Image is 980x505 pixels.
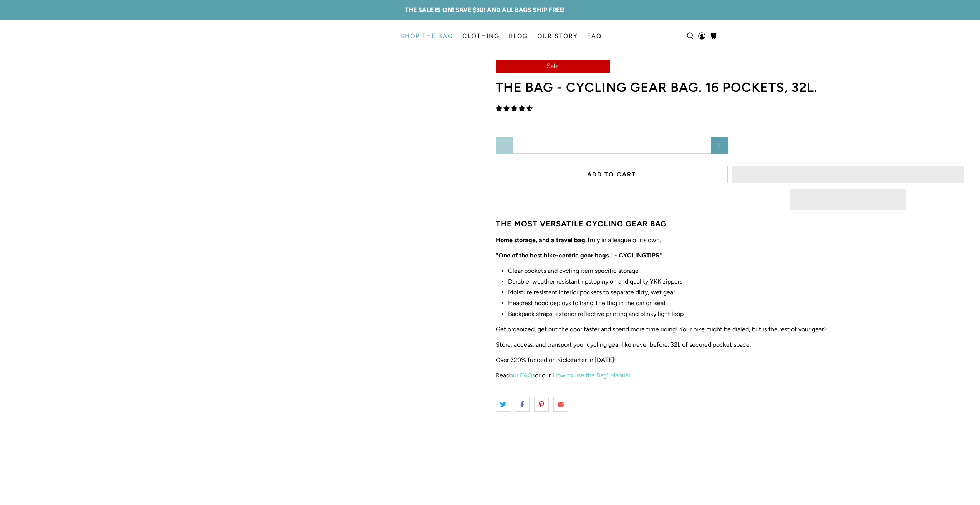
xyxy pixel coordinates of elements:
a: SHOP THE BAG [396,25,458,47]
a: CLOTHING [458,25,504,47]
a: "How to use the Bag" Manual. [551,372,631,379]
strong: THE MOST VERSATILE CYCLING GEAR BAG [496,219,667,228]
span: Moisture resistant interior pockets to separate dirty, wet gear [508,289,675,296]
strong: H [496,236,500,244]
span: Durable, weather resistant ripstop nylon and quality YKK zippers [508,278,682,285]
a: BLOG [504,25,533,47]
a: THE SALE IS ON! SAVE $30! AND ALL BAGS SHIP FREE! [405,5,565,15]
a: FAQ [583,25,606,47]
button: Add to cart [496,166,728,183]
span: Sale [547,62,559,70]
span: Over 320% funded on Kickstarter in [DATE]! [496,356,616,364]
a: OUR STORY [533,25,583,47]
a: our FAQs [510,372,535,379]
span: 4.33 stars [496,105,533,112]
strong: ome storage, and a travel bag. [500,236,587,244]
nav: main navigation [396,20,606,52]
span: Backpack straps, exterior reflective printing and blinky light loop [508,310,684,317]
span: Headrest hood deploys to hang The Bag in the car on seat [508,299,666,307]
a: parc bag logo [268,26,312,46]
span: Add to cart [587,171,636,178]
span: Store, access, and transport your cycling gear like never before. 32L of secured pocket space. [496,341,751,348]
span: Get organized, get out the door faster and spend more time riding! Your bike might be dialed, but... [496,326,827,333]
span: Read or our [496,372,631,379]
span: Truly in a league of its own. [500,236,661,244]
strong: "One of the best bike-centric gear bags." - CYCLINGTIPS" [496,252,662,259]
h1: THE BAG - cycling gear bag. 16 pockets, 32L. [496,80,968,95]
span: Clear pockets and cycling item specific storage [508,267,639,274]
